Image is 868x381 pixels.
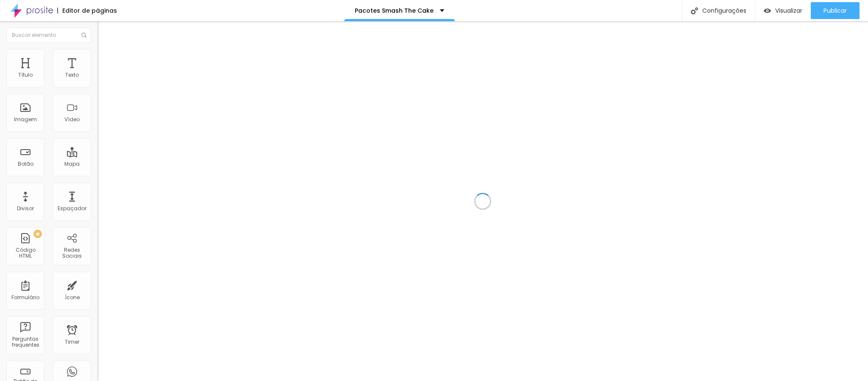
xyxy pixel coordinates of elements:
div: Redes Sociais [55,247,89,259]
div: Timer [65,339,79,345]
button: Visualizar [755,2,811,19]
div: Mapa [64,161,80,167]
div: Imagem [14,117,37,122]
div: Ícone [65,295,80,300]
p: Pacotes Smash The Cake [355,8,434,14]
div: Divisor [17,206,34,211]
input: Buscar elemento [6,28,91,43]
span: Visualizar [775,7,802,14]
div: Botão [18,161,33,167]
div: Formulário [11,295,39,300]
div: Editor de páginas [57,8,117,14]
span: Publicar [823,7,847,14]
img: view-1.svg [764,7,771,14]
img: Icone [691,7,698,14]
button: Publicar [811,2,860,19]
div: Texto [65,72,79,78]
div: Vídeo [64,117,80,122]
img: Icone [81,33,86,38]
div: Perguntas frequentes [8,336,42,348]
div: Título [18,72,33,78]
div: Código HTML [8,247,42,259]
div: Espaçador [58,206,86,211]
